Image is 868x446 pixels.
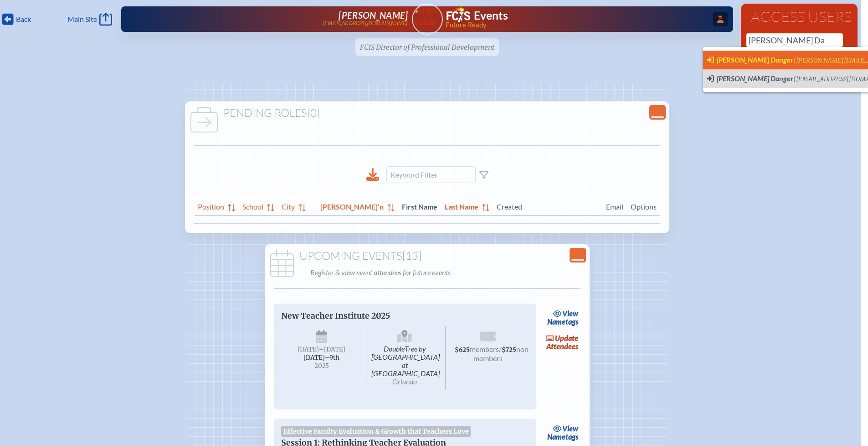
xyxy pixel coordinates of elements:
a: [PERSON_NAME][EMAIL_ADDRESS][DOMAIN_NAME] [150,10,408,28]
span: [PERSON_NAME] Danger [717,55,793,64]
span: [DATE]–⁠9th [303,354,339,362]
span: DoubleTree by [GEOGRAPHIC_DATA] at [GEOGRAPHIC_DATA] [364,326,446,389]
span: update [555,334,578,342]
span: Email [606,200,623,211]
span: members [470,345,499,353]
p: [EMAIL_ADDRESS][DOMAIN_NAME] [323,21,408,26]
div: FCIS Events — Future ready [447,7,704,28]
input: Keyword Filter [386,166,476,183]
span: $725 [502,346,516,354]
span: [PERSON_NAME] Danger [717,74,793,83]
span: [PERSON_NAME] [339,10,408,21]
span: –[DATE] [319,346,345,353]
span: Options [631,200,657,211]
span: [13] [402,249,421,262]
p: Register & view event attendees for future events [310,266,585,279]
span: [0] [307,106,320,120]
span: Main Site [67,15,97,24]
h1: Access Users [746,9,852,24]
a: User Avatar [412,4,443,35]
a: Main Site [67,13,112,26]
span: view [562,424,578,433]
h1: Upcoming Events [268,250,586,262]
h1: Pending Roles [189,107,666,120]
a: viewNametags [545,422,581,443]
div: Download to CSV [366,168,379,181]
a: updateAttendees [544,332,581,353]
p: New Teacher Institute 2025 [281,311,511,321]
span: $625 [455,346,470,354]
span: School [242,200,263,211]
span: 2025 [288,362,355,369]
a: viewNametags [545,307,581,328]
span: First Name [402,200,437,211]
img: User Avatar [408,3,447,27]
span: City [282,200,295,211]
a: FCIS LogoEvents [447,7,508,24]
span: / [499,345,502,353]
h1: Events [474,10,508,21]
span: [DATE] [298,346,319,353]
span: Position [198,200,224,211]
span: Created [497,200,599,211]
span: Back [16,15,31,24]
span: Future Ready [446,22,704,28]
span: [PERSON_NAME]’n [320,200,384,211]
span: Effective Faculty Evaluation & Growth that Teachers Love [281,426,472,437]
input: Person’s name or email [746,33,843,47]
span: Orlando [392,377,417,386]
span: view [562,309,578,318]
img: Florida Council of Independent Schools [447,7,470,22]
span: Last Name [445,200,478,211]
span: non-members [473,345,531,362]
